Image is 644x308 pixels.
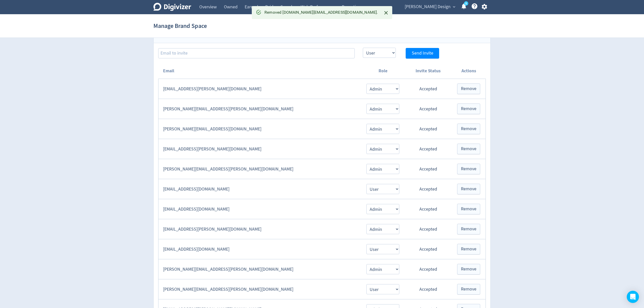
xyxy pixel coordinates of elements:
td: Accepted [404,279,452,299]
td: Accepted [404,219,452,239]
span: Remove [461,147,476,151]
span: Remove [461,127,476,131]
div: Open Intercom Messenger [627,291,639,303]
span: Remove [461,207,476,211]
th: Actions [452,63,486,79]
td: Accepted [404,159,452,179]
span: Remove [461,267,476,271]
th: Invite Status [404,63,452,79]
button: Remove [457,104,480,114]
button: Remove [457,83,480,94]
button: Close [382,9,390,17]
td: Accepted [404,139,452,159]
td: [EMAIL_ADDRESS][PERSON_NAME][DOMAIN_NAME] [158,139,361,159]
span: Remove [461,227,476,231]
td: Accepted [404,79,452,99]
th: Role [361,63,404,79]
td: [EMAIL_ADDRESS][PERSON_NAME][DOMAIN_NAME] [158,219,361,239]
span: Remove [461,247,476,251]
button: Remove [457,204,480,214]
div: Removed [DOMAIN_NAME][EMAIL_ADDRESS][DOMAIN_NAME]. [264,8,378,18]
span: [PERSON_NAME] Design [405,3,451,11]
span: Remove [461,287,476,292]
span: Remove [461,187,476,191]
td: Accepted [404,179,452,199]
td: Accepted [404,99,452,119]
td: [PERSON_NAME][EMAIL_ADDRESS][PERSON_NAME][DOMAIN_NAME] [158,259,361,279]
span: Send Invite [412,51,433,56]
span: expand_more [452,5,456,9]
span: Remove [461,167,476,171]
td: [EMAIL_ADDRESS][DOMAIN_NAME] [158,239,361,259]
span: Remove [461,87,476,91]
td: Accepted [404,239,452,259]
button: Remove [457,124,480,134]
text: 5 [466,2,467,5]
td: [PERSON_NAME][EMAIL_ADDRESS][PERSON_NAME][DOMAIN_NAME] [158,99,361,119]
button: Remove [457,264,480,275]
button: Remove [457,164,480,174]
td: Accepted [404,119,452,139]
td: [PERSON_NAME][EMAIL_ADDRESS][PERSON_NAME][DOMAIN_NAME] [158,279,361,299]
td: [PERSON_NAME][EMAIL_ADDRESS][PERSON_NAME][DOMAIN_NAME] [158,159,361,179]
td: [PERSON_NAME][EMAIL_ADDRESS][DOMAIN_NAME] [158,119,361,139]
button: Remove [457,244,480,254]
td: [EMAIL_ADDRESS][DOMAIN_NAME] [158,179,361,199]
input: Email to invite [158,48,355,58]
td: [EMAIL_ADDRESS][PERSON_NAME][DOMAIN_NAME] [158,79,361,99]
button: Remove [457,284,480,295]
td: Accepted [404,199,452,219]
button: Remove [457,144,480,154]
span: Remove [461,107,476,111]
button: Remove [457,224,480,234]
button: [PERSON_NAME] Design [403,3,457,11]
td: [EMAIL_ADDRESS][DOMAIN_NAME] [158,199,361,219]
button: Remove [457,184,480,194]
th: Email [158,63,361,79]
a: 5 [464,1,468,6]
td: Accepted [404,259,452,279]
button: Send Invite [406,48,439,59]
h1: Manage Brand Space [153,18,207,34]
